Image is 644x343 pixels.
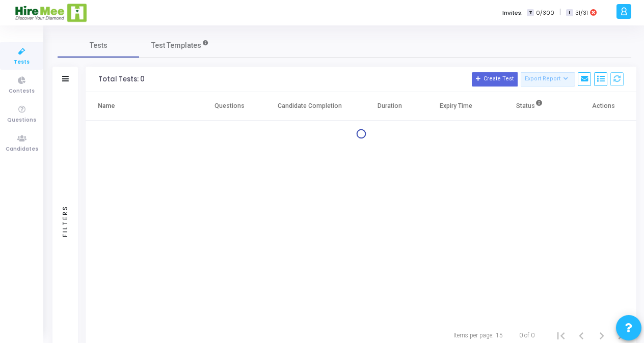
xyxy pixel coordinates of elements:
span: 31/31 [575,9,588,17]
span: Tests [90,40,108,51]
div: Total Tests: 0 [98,75,145,83]
th: Candidate Completion [262,92,356,121]
div: 15 [496,331,503,340]
th: Questions [196,92,262,121]
th: Name [86,92,196,121]
th: Expiry Time [423,92,489,121]
span: Questions [7,116,36,125]
button: Export Report [521,72,575,87]
button: Create Test [472,72,518,87]
span: Test Templates [151,40,201,51]
img: logo [14,3,88,23]
th: Duration [357,92,423,121]
th: Actions [570,92,636,121]
div: Items per page: [453,331,494,340]
span: 0/300 [536,9,554,17]
span: | [559,7,561,18]
span: T [527,9,533,17]
span: Tests [14,58,30,67]
label: Invites: [502,9,523,17]
span: I [566,9,573,17]
div: 0 of 0 [519,331,534,340]
div: Filters [61,165,70,277]
th: Status [490,92,570,121]
span: Contests [9,87,35,96]
span: Candidates [6,145,38,154]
